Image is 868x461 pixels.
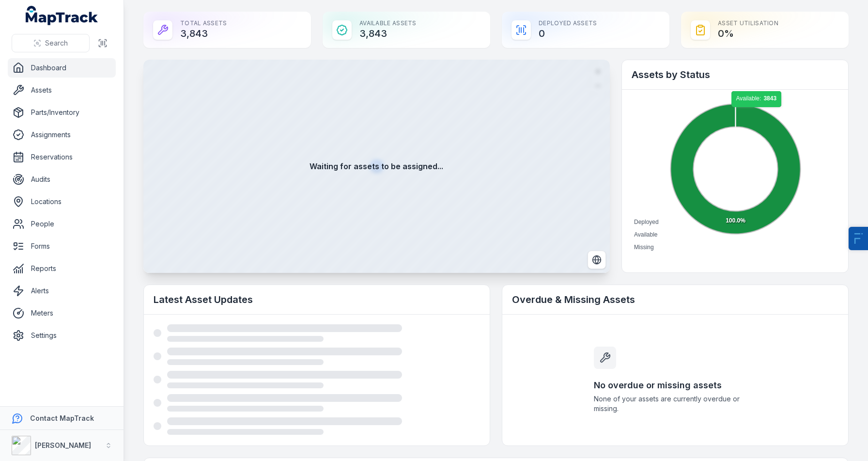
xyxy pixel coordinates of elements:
[588,251,606,269] button: Switch to Satellite View
[310,160,443,172] strong: Waiting for assets to be assigned...
[8,326,116,345] a: Settings
[8,303,116,323] a: Meters
[8,147,116,167] a: Reservations
[35,441,91,449] strong: [PERSON_NAME]
[594,394,757,413] span: None of your assets are currently overdue or missing.
[8,214,116,234] a: People
[632,68,838,81] h2: Assets by Status
[8,125,116,144] a: Assignments
[8,80,116,100] a: Assets
[8,281,116,301] a: Alerts
[8,192,116,211] a: Locations
[154,293,480,306] h2: Latest Asset Updates
[8,237,116,256] a: Forms
[512,293,838,306] h2: Overdue & Missing Assets
[8,259,116,278] a: Reports
[8,58,116,78] a: Dashboard
[8,170,116,189] a: Audits
[634,244,654,251] span: Missing
[30,414,94,422] strong: Contact MapTrack
[8,103,116,122] a: Parts/Inventory
[12,34,90,52] button: Search
[634,219,659,225] span: Deployed
[634,231,657,238] span: Available
[594,379,757,392] h3: No overdue or missing assets
[45,38,68,48] span: Search
[26,6,98,25] a: MapTrack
